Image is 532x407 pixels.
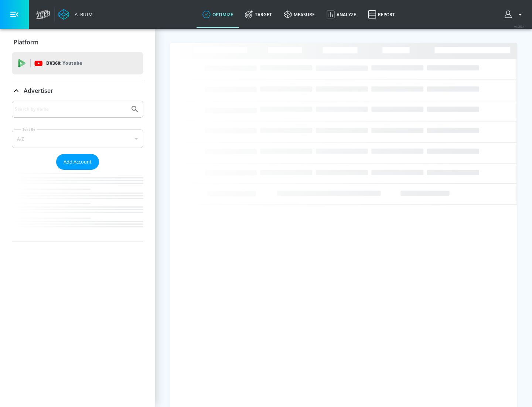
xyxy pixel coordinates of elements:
p: DV360: [46,59,82,67]
div: A-Z [12,129,143,148]
div: Advertiser [12,101,143,242]
p: Youtube [62,59,82,67]
input: Search by name [15,104,127,114]
p: Platform [14,38,38,46]
span: v 4.25.4 [514,24,525,28]
label: Sort By [21,127,37,132]
a: measure [278,1,321,28]
a: Report [362,1,401,28]
button: Add Account [56,154,99,170]
a: Analyze [321,1,362,28]
a: Atrium [58,9,93,20]
nav: list of Advertiser [12,170,143,242]
a: optimize [197,1,239,28]
div: DV360: Youtube [12,52,143,74]
a: Target [239,1,278,28]
span: Add Account [64,158,92,166]
div: Platform [12,32,143,53]
div: Atrium [72,11,93,18]
div: Advertiser [12,80,143,101]
p: Advertiser [24,87,53,95]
